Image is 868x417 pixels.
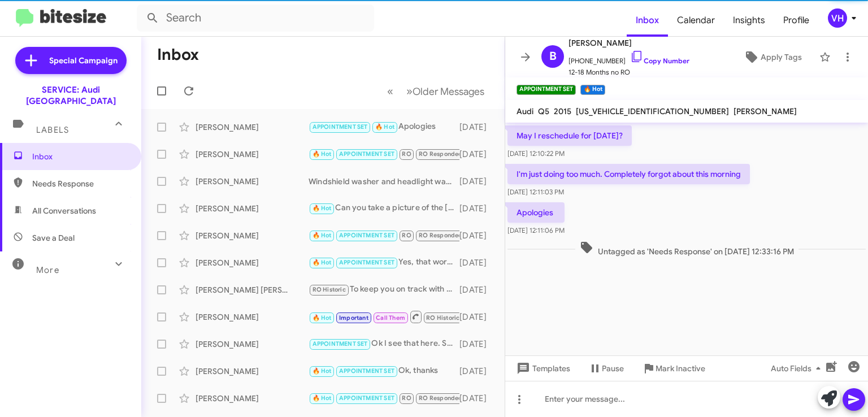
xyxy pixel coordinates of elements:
[313,340,368,347] span: APPOINTMENT SET
[419,150,462,158] span: RO Responded
[724,4,774,37] a: Insights
[507,226,565,234] span: [DATE] 12:11:06 PM
[313,394,332,402] span: 🔥 Hot
[774,4,818,37] a: Profile
[339,314,368,322] span: Important
[32,205,96,216] span: All Conversations
[517,85,576,95] small: APPOINTMENT SET
[196,311,309,323] div: [PERSON_NAME]
[426,314,459,322] span: RO Historic
[196,149,309,160] div: [PERSON_NAME]
[406,84,413,98] span: »
[313,123,368,131] span: APPOINTMENT SET
[419,232,462,239] span: RO Responded
[309,229,459,242] div: Inbound Call
[413,85,484,98] span: Older Messages
[309,337,459,350] div: Ok I see that here. Sorry, this was an automated message. See you [DATE]!
[507,202,565,223] p: Apologies
[602,358,624,379] span: Pause
[313,259,332,266] span: 🔥 Hot
[656,358,705,379] span: Mark Inactive
[507,125,632,146] p: May I reschedule for [DATE]?
[309,176,459,187] div: Windshield washer and headlight washing system - Add fluid if necessary; Check adjustment and fun...
[514,358,570,379] span: Templates
[459,176,496,187] div: [DATE]
[538,106,549,116] span: Q5
[402,150,411,158] span: RO
[339,150,394,158] span: APPOINTMENT SET
[633,358,714,379] button: Mark Inactive
[627,4,668,37] span: Inbox
[387,84,393,98] span: «
[339,259,394,266] span: APPOINTMENT SET
[507,149,565,158] span: [DATE] 12:10:22 PM
[507,188,564,196] span: [DATE] 12:11:03 PM
[576,106,729,116] span: [US_VEHICLE_IDENTIFICATION_NUMBER]
[459,149,496,160] div: [DATE]
[731,47,814,67] button: Apply Tags
[771,358,825,379] span: Auto Fields
[339,394,394,402] span: APPOINTMENT SET
[196,203,309,214] div: [PERSON_NAME]
[402,394,411,402] span: RO
[157,46,199,64] h1: Inbox
[459,121,496,133] div: [DATE]
[36,125,69,135] span: Labels
[459,230,496,241] div: [DATE]
[313,367,332,375] span: 🔥 Hot
[568,50,689,67] span: [PHONE_NUMBER]
[402,232,411,239] span: RO
[380,80,400,103] button: Previous
[575,241,798,257] span: Untagged as 'Needs Response' on [DATE] 12:33:16 PM
[32,151,128,162] span: Inbox
[818,8,856,28] button: VH
[196,230,309,241] div: [PERSON_NAME]
[196,393,309,404] div: [PERSON_NAME]
[505,358,579,379] button: Templates
[568,67,689,78] span: 12-18 Months no RO
[507,164,750,184] p: I'm just doing too much. Completely forgot about this morning
[309,392,459,405] div: Perfect! We'll have one of our drivers call you when they're on the way [DATE] morning.
[137,5,374,32] input: Search
[554,106,571,116] span: 2015
[828,8,847,28] div: VH
[196,257,309,268] div: [PERSON_NAME]
[762,358,834,379] button: Auto Fields
[668,4,724,37] a: Calendar
[309,364,459,377] div: Ok, thanks
[459,284,496,296] div: [DATE]
[309,147,459,160] div: Coming now
[196,121,309,133] div: [PERSON_NAME]
[309,310,459,324] div: Just a friendly reminder that your annual service is due soon. Your last service was on [DATE]. I...
[761,47,802,67] span: Apply Tags
[36,265,59,275] span: More
[339,367,394,375] span: APPOINTMENT SET
[734,106,797,116] span: [PERSON_NAME]
[32,232,75,244] span: Save a Deal
[459,311,496,323] div: [DATE]
[309,120,459,133] div: Apologies
[49,55,118,66] span: Special Campaign
[313,205,332,212] span: 🔥 Hot
[376,314,405,322] span: Call Them
[309,283,459,296] div: To keep you on track with regular service maintenance on your vehicle, we recommend from 1 year o...
[313,232,332,239] span: 🔥 Hot
[15,47,127,74] a: Special Campaign
[459,203,496,214] div: [DATE]
[580,85,605,95] small: 🔥 Hot
[196,338,309,350] div: [PERSON_NAME]
[630,57,689,65] a: Copy Number
[459,338,496,350] div: [DATE]
[459,393,496,404] div: [DATE]
[196,176,309,187] div: [PERSON_NAME]
[549,47,557,66] span: B
[339,232,394,239] span: APPOINTMENT SET
[568,36,689,50] span: [PERSON_NAME]
[32,178,128,189] span: Needs Response
[313,286,346,293] span: RO Historic
[459,257,496,268] div: [DATE]
[196,366,309,377] div: [PERSON_NAME]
